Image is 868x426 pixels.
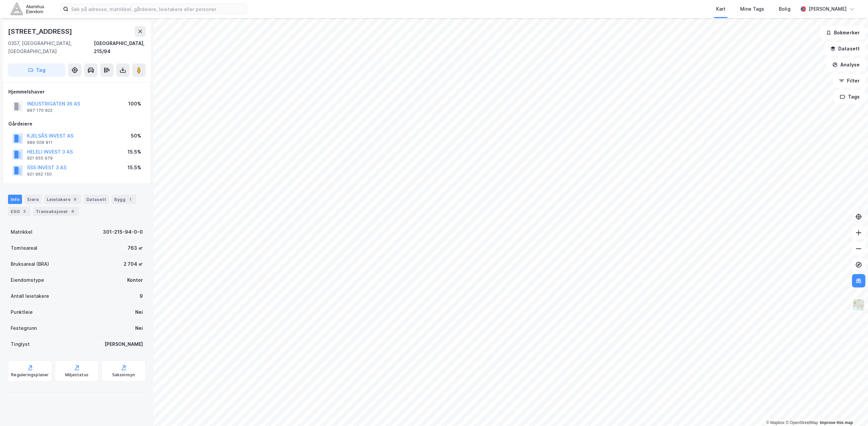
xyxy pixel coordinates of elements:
[11,372,49,378] div: Reguleringsplaner
[103,228,143,236] div: 301-215-94-0-0
[809,5,847,13] div: [PERSON_NAME]
[104,340,143,348] div: [PERSON_NAME]
[786,420,818,425] a: OpenStreetMap
[11,244,37,252] div: Tomteareal
[135,308,143,316] div: Nei
[124,260,143,268] div: 2 704 ㎡
[766,420,785,425] a: Mapbox
[8,39,94,55] div: 0357, [GEOGRAPHIC_DATA], [GEOGRAPHIC_DATA]
[835,394,868,426] iframe: Chat Widget
[128,148,141,156] div: 15.5%
[8,207,30,216] div: ESG
[827,58,865,71] button: Analyse
[852,298,865,311] img: Z
[8,88,145,96] div: Hjemmelshaver
[69,208,76,215] div: 6
[112,372,135,378] div: Saksinnsyn
[127,196,134,203] div: 1
[8,195,22,204] div: Info
[112,195,136,204] div: Bygg
[11,276,44,284] div: Eiendomstype
[8,63,65,77] button: Tag
[11,340,30,348] div: Tinglyst
[11,260,49,268] div: Bruksareal (BRA)
[135,324,143,332] div: Nei
[27,108,52,113] div: 897 170 922
[716,5,725,13] div: Kart
[779,5,791,13] div: Bolig
[127,276,143,284] div: Kontor
[11,308,33,316] div: Punktleie
[44,195,81,204] div: Leietakere
[820,420,853,425] a: Improve this map
[27,172,52,177] div: 921 962 150
[65,372,88,378] div: Miljøstatus
[68,4,247,14] input: Søk på adresse, matrikkel, gårdeiere, leietakere eller personer
[11,292,49,300] div: Antall leietakere
[27,156,53,161] div: 921 955 979
[8,120,145,128] div: Gårdeiere
[11,3,44,15] img: akershus-eiendom-logo.9091f326c980b4bce74ccdd9f866810c.svg
[128,100,141,108] div: 100%
[11,324,37,332] div: Festegrunn
[27,140,52,145] div: 989 008 811
[72,196,78,203] div: 9
[84,195,109,204] div: Datasett
[820,26,865,39] button: Bokmerker
[25,195,41,204] div: Eiere
[33,207,79,216] div: Transaksjoner
[825,42,865,55] button: Datasett
[21,208,28,215] div: 3
[94,39,146,55] div: [GEOGRAPHIC_DATA], 215/94
[11,228,32,236] div: Matrikkel
[740,5,764,13] div: Mine Tags
[140,292,143,300] div: 9
[131,132,141,140] div: 50%
[835,394,868,426] div: Kontrollprogram for chat
[8,26,73,37] div: [STREET_ADDRESS]
[128,164,141,172] div: 15.5%
[834,90,865,103] button: Tags
[128,244,143,252] div: 763 ㎡
[833,74,865,87] button: Filter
